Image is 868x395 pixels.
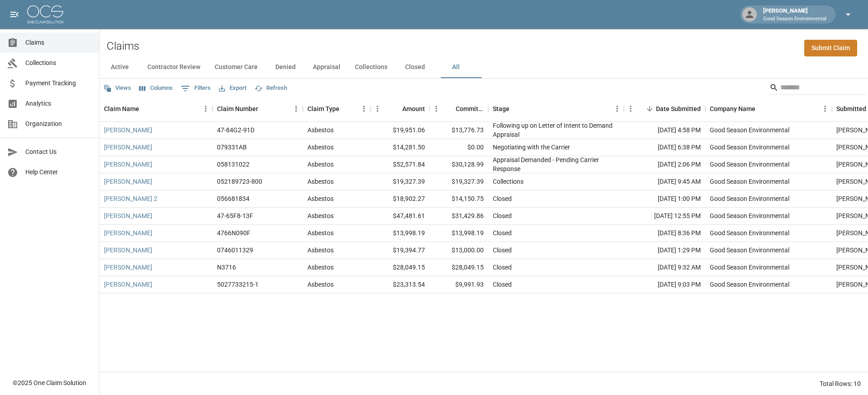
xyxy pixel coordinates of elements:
div: Good Season Environmental [710,160,789,169]
span: Claims [25,38,92,47]
div: $19,394.77 [371,242,429,259]
div: $31,429.86 [429,208,488,225]
button: Menu [429,102,443,116]
div: Closed [493,194,512,203]
div: Good Season Environmental [710,143,789,152]
button: Menu [610,102,624,116]
div: $47,481.61 [371,208,429,225]
div: Closed [493,263,512,272]
div: Claim Type [307,96,340,121]
a: [PERSON_NAME] [104,246,152,255]
div: $13,998.19 [429,225,488,242]
a: [PERSON_NAME] [104,143,152,152]
button: Menu [357,102,371,116]
div: dynamic tabs [99,56,868,78]
div: Good Season Environmental [710,194,789,203]
div: [PERSON_NAME] [759,6,830,23]
span: Organization [25,119,92,129]
div: Following up on Letter of Intent to Demand Appraisal [493,121,619,139]
div: $30,128.99 [429,156,488,173]
div: $9,991.93 [429,276,488,293]
div: 056681834 [217,194,250,203]
div: [DATE] 9:03 PM [624,276,705,293]
div: [DATE] 2:06 PM [624,156,705,173]
div: Asbestos [307,194,334,203]
div: Company Name [710,96,755,121]
a: [PERSON_NAME] [104,160,152,169]
div: $19,327.39 [429,173,488,191]
div: 47-84G2-91D [217,125,255,135]
button: Denied [265,56,306,78]
div: Claim Type [303,96,371,121]
div: $19,951.06 [371,122,429,139]
div: Committed Amount [429,96,488,121]
span: Help Center [25,167,92,177]
button: Sort [509,102,522,115]
div: 4766N090F [217,228,250,237]
div: Stage [488,96,624,121]
div: $13,776.73 [429,122,488,139]
a: Submit Claim [804,40,857,56]
a: [PERSON_NAME] [104,177,152,186]
button: Active [99,56,140,78]
a: [PERSON_NAME] [104,125,152,135]
button: All [435,56,476,78]
div: Good Season Environmental [710,280,789,289]
div: $18,902.27 [371,191,429,208]
div: [DATE] 12:55 PM [624,208,705,225]
div: [DATE] 1:29 PM [624,242,705,259]
button: Menu [289,102,303,116]
div: Committed Amount [456,96,484,121]
div: Date Submitted [624,96,705,121]
div: [DATE] 1:00 PM [624,191,705,208]
div: $14,150.75 [429,191,488,208]
div: Search [769,80,866,97]
span: Collections [25,58,92,68]
a: [PERSON_NAME] [104,228,152,237]
div: $13,998.19 [371,225,429,242]
div: Total Rows: 10 [820,379,861,388]
div: © 2025 One Claim Solution [13,378,86,387]
div: $23,313.54 [371,276,429,293]
div: Asbestos [307,211,334,220]
div: Amount [371,96,429,121]
button: Contractor Review [140,56,208,78]
div: Claim Name [99,96,212,121]
button: Sort [443,102,456,115]
div: Good Season Environmental [710,246,789,255]
div: Company Name [705,96,832,121]
button: open drawer [5,5,24,23]
div: Closed [493,246,512,255]
div: Good Season Environmental [710,211,789,220]
button: Collections [348,56,395,78]
button: Views [101,81,133,95]
p: Good Season Environmental [763,15,826,23]
div: Good Season Environmental [710,263,789,272]
div: 079331AB [217,143,247,152]
button: Export [217,81,249,95]
img: ocs-logo-white-transparent.png [27,5,63,23]
div: Appraisal Demanded - Pending Carrier Response [493,155,619,173]
button: Sort [755,102,768,115]
button: Refresh [252,81,289,95]
div: [DATE] 9:32 AM [624,259,705,276]
div: Asbestos [307,280,334,289]
div: Closed [493,280,512,289]
div: Stage [493,96,509,121]
div: [DATE] 8:36 PM [624,225,705,242]
div: Good Season Environmental [710,228,789,237]
button: Sort [390,102,402,115]
div: 0746011329 [217,246,253,255]
div: Asbestos [307,246,334,255]
button: Menu [371,102,384,116]
div: Claim Number [217,96,258,121]
div: Good Season Environmental [710,177,789,186]
div: [DATE] 9:45 AM [624,173,705,191]
div: $19,327.39 [371,173,429,191]
div: $28,049.15 [429,259,488,276]
div: Closed [493,228,512,237]
div: 5027733215-1 [217,280,259,289]
button: Closed [395,56,435,78]
button: Menu [624,102,637,116]
button: Show filters [179,81,213,96]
